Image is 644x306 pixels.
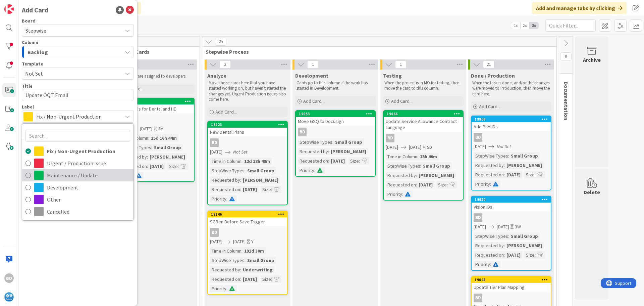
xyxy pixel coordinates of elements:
[509,152,540,160] div: Small Group
[417,153,418,160] span: :
[329,157,346,165] div: [DATE]
[436,181,447,188] div: Size
[246,257,276,264] div: Small Group
[383,72,402,79] span: Testing
[210,247,241,255] div: Time in Column
[148,163,165,170] div: [DATE]
[472,203,551,211] div: Vision IDs
[208,138,287,147] div: BD
[508,152,509,160] span: :
[475,277,551,282] div: 19045
[474,162,504,169] div: Requested by
[22,89,134,101] textarea: Update OQT Email
[246,167,276,174] div: Small Group
[384,134,463,142] div: BD
[241,266,274,273] div: Underwriting
[474,213,482,222] div: BD
[474,242,504,249] div: Requested by
[297,80,374,91] p: Cards go to this column if the work has started in Development.
[472,277,551,283] div: 19045
[25,69,117,78] span: Not Set
[22,61,43,66] span: Template
[329,148,368,155] div: [PERSON_NAME]
[333,138,364,146] div: Small Group
[472,116,551,131] div: 18906Add PLM IDs
[233,238,246,245] span: [DATE]
[215,109,237,115] span: Add Card...
[472,283,551,292] div: Update Tier Plan Mapping
[4,292,14,302] img: avatar
[115,98,194,113] div: 19006Add PLM IDs for Dental and HE
[583,56,601,64] div: Archive
[210,285,226,292] div: Priority
[479,103,500,110] span: Add Card...
[505,242,544,249] div: [PERSON_NAME]
[22,46,134,58] button: Backlog
[474,133,482,142] div: BD
[472,196,551,203] div: 19050
[115,115,194,124] div: BD
[22,181,133,193] a: Development
[22,83,33,89] label: Title
[560,52,572,60] span: 0
[298,167,314,174] div: Priority
[209,80,286,102] p: Move those cards here that you have started working on, but haven't started the changes yet. Urge...
[584,188,600,196] div: Delete
[420,162,421,170] span: :
[529,22,538,29] span: 3x
[472,196,551,211] div: 19050Vision IDs
[4,4,14,14] img: Visit kanbanzone.com
[210,176,240,184] div: Requested by
[504,251,505,259] span: :
[47,182,130,192] span: Development
[241,158,243,165] span: :
[307,60,319,69] span: 1
[524,251,535,259] div: Size
[508,232,509,240] span: :
[241,247,243,255] span: :
[245,167,246,174] span: :
[118,99,194,104] div: 19006
[147,163,148,170] span: :
[387,112,463,116] div: 19066
[22,206,133,218] a: Cancelled
[245,257,246,264] span: :
[386,162,420,170] div: StepWise Types
[386,144,398,151] span: [DATE]
[386,134,394,142] div: BD
[474,171,504,178] div: Requested on
[497,143,511,149] i: Not Set
[472,80,550,97] p: When the task is done, and/or the changes were moved to Production, then move the card here.
[243,158,272,165] div: 12d 18h 48m
[472,133,551,142] div: BD
[416,181,417,188] span: :
[386,172,416,179] div: Requested by
[545,19,596,32] input: Quick Filter...
[243,247,266,255] div: 191d 30m
[47,194,130,205] span: Other
[332,138,333,146] span: :
[149,134,178,142] div: 15d 16h 44m
[532,2,627,14] div: Add and manage tabs by clicking
[417,181,434,188] div: [DATE]
[208,217,287,226] div: SGRen Before Save Trigger
[418,153,439,160] div: 15h 40m
[296,111,375,117] div: 19053
[386,153,417,160] div: Time in Column
[22,18,36,23] span: Board
[384,80,462,91] p: When the project is in MO for testing, then move the card to this column.
[251,238,254,245] div: Y
[474,180,490,188] div: Priority
[210,257,245,264] div: StepWise Types
[208,211,287,226] div: 18246SGRen Before Save Trigger
[210,238,222,245] span: [DATE]
[22,157,133,169] a: Urgent / Production Issue
[447,181,448,188] span: :
[219,60,231,69] span: 2
[210,275,240,283] div: Requested on
[421,162,452,170] div: Small Group
[115,74,193,79] p: These cards are assigned to developers.
[36,112,119,121] span: Fix / Non-Urgent Production
[505,171,522,178] div: [DATE]
[474,223,486,230] span: [DATE]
